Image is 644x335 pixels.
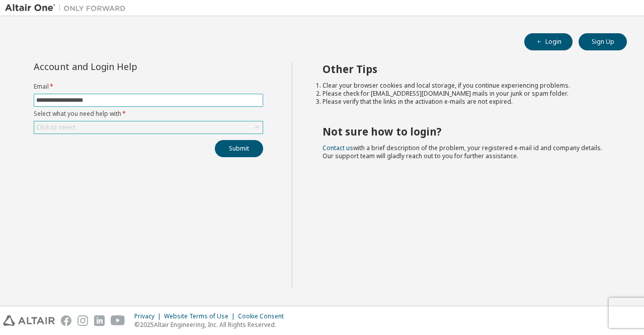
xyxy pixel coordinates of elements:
div: Click to select [34,121,263,133]
li: Clear your browser cookies and local storage, if you continue experiencing problems. [323,82,609,90]
button: Submit [215,140,263,157]
img: facebook.svg [61,315,71,326]
label: Select what you need help with [34,110,263,118]
img: youtube.svg [111,315,125,326]
button: Login [524,33,573,50]
label: Email [34,83,263,91]
div: Privacy [134,312,164,320]
img: Altair One [5,3,131,13]
img: instagram.svg [77,315,88,326]
p: © 2025 Altair Engineering, Inc. All Rights Reserved. [134,320,290,329]
h2: Not sure how to login? [323,125,609,138]
a: Contact us [323,144,353,152]
img: linkedin.svg [94,315,105,326]
li: Please verify that the links in the activation e-mails are not expired. [323,98,609,106]
img: altair_logo.svg [3,315,55,326]
li: Please check for [EMAIL_ADDRESS][DOMAIN_NAME] mails in your junk or spam folder. [323,90,609,98]
div: Account and Login Help [34,62,217,71]
div: Cookie Consent [238,312,290,320]
span: with a brief description of the problem, your registered e-mail id and company details. Our suppo... [323,144,602,160]
div: Click to select [36,123,75,131]
button: Sign Up [579,33,627,50]
h2: Other Tips [323,62,609,76]
div: Website Terms of Use [164,312,238,320]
